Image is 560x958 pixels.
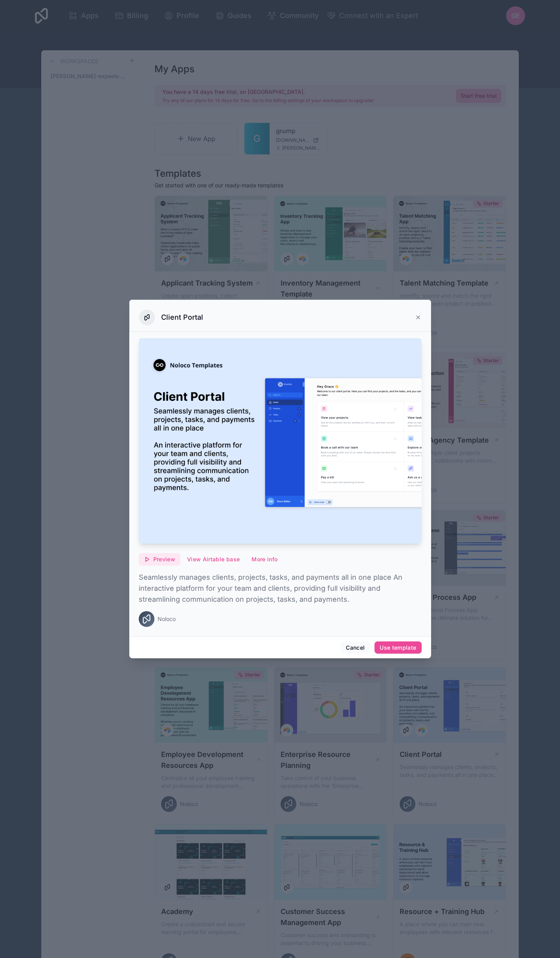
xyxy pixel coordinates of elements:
[341,641,370,654] button: Cancel
[380,644,416,651] div: Use template
[139,338,422,544] img: Client Portal
[158,615,176,623] span: Noloco
[153,556,175,563] span: Preview
[182,553,245,566] button: View Airtable base
[139,553,180,566] button: Preview
[161,313,203,322] h3: Client Portal
[139,572,422,605] p: Seamlessly manages clients, projects, tasks, and payments all in one place An interactive platfor...
[375,641,421,654] button: Use template
[246,553,283,566] button: More info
